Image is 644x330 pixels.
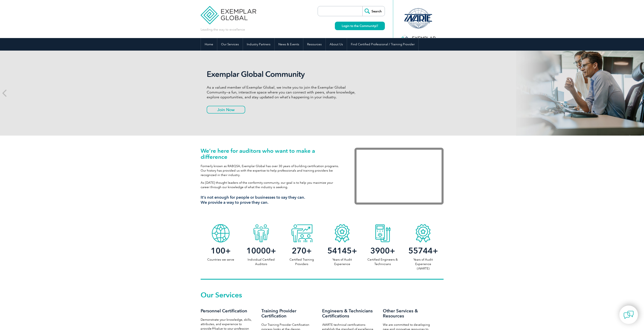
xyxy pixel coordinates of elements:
span: 10000 [246,246,271,256]
p: Certified Training Providers [281,257,322,266]
iframe: Exemplar Global: Working together to make a difference [354,148,444,205]
h3: Other Services & Resources [383,308,435,318]
input: Search [362,6,385,16]
h2: Exemplar Global Community [207,70,359,79]
p: As [DATE] thought leaders of the conformity community, our goal is to help you maximize your care... [201,180,342,189]
a: Our Services [217,38,243,51]
span: 270 [292,246,306,256]
span: 55744 [408,246,433,256]
a: Join Now [207,106,245,114]
a: Find Certified Professional / Training Provider [347,38,418,51]
a: Login to the Community [335,22,385,30]
a: News & Events [275,38,303,51]
a: Industry Partners [243,38,274,51]
p: Certified Engineers & Technicians [362,257,403,266]
a: Home [201,38,217,51]
span: 3900 [370,246,390,256]
h2: Our Services [201,292,444,298]
p: Individual Certified Auditors [241,257,281,266]
p: As a valued member of Exemplar Global, we invite you to join the Exemplar Global Community—a fun,... [207,85,359,100]
h2: + [322,247,362,254]
p: Years of Audit Experience [322,257,362,266]
h2: + [403,247,443,254]
p: Formerly known as RABQSA, Exemplar Global has over 30 years of building certification programs. O... [201,164,342,177]
h3: Personnel Certification [201,308,253,313]
img: open_square.png [376,25,378,27]
p: Years of Audit Experience (iNARTE) [403,257,443,271]
h2: + [201,247,241,254]
h2: + [281,247,322,254]
span: 54145 [327,246,352,256]
h2: + [241,247,281,254]
h2: + [362,247,403,254]
h3: It’s not enough for people or businesses to say they can. We provide a way to prove they can. [201,195,342,205]
p: Leading the way to excellence [201,27,245,32]
h3: Training Provider Certification [261,308,314,318]
p: Countries we serve [201,257,241,262]
a: Resources [303,38,326,51]
span: 100 [211,246,225,256]
a: About Us [326,38,347,51]
img: contact-chat.png [624,310,634,320]
h3: Engineers & Technicians Certifications [322,308,375,318]
h1: We’re here for auditors who want to make a difference [201,148,342,160]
